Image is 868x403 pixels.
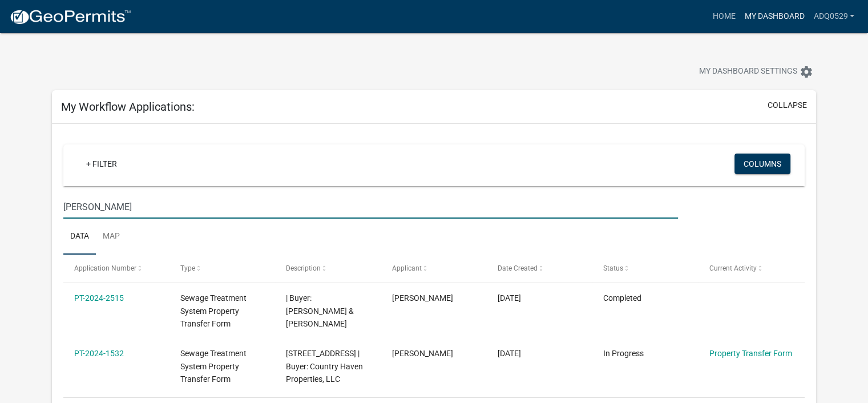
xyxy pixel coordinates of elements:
span: Description [286,264,321,272]
a: + Filter [77,154,126,174]
span: 11/19/2024 [498,293,521,303]
span: Angela Quam [392,293,453,303]
a: Map [96,219,127,255]
a: PT-2024-2515 [74,293,124,303]
span: Application Number [74,264,136,272]
h5: My Workflow Applications: [61,100,195,114]
span: Current Activity [709,264,757,272]
span: 31635 469TH ST | Buyer: Country Haven Properties, LLC [286,349,363,384]
a: Property Transfer Form [709,349,792,358]
button: Columns [734,154,790,174]
span: Completed [603,293,641,303]
a: My Dashboard [740,6,809,27]
button: My Dashboard Settingssettings [690,61,822,83]
span: Applicant [392,264,422,272]
span: Type [180,264,195,272]
datatable-header-cell: Applicant [381,255,486,282]
span: Status [603,264,623,272]
input: Search for applications [63,195,678,219]
datatable-header-cell: Status [592,255,698,282]
span: Sewage Treatment System Property Transfer Form [180,349,247,384]
a: adq0529 [809,6,859,27]
datatable-header-cell: Date Created [487,255,592,282]
button: collapse [768,99,807,111]
a: Data [63,219,96,255]
span: Sewage Treatment System Property Transfer Form [180,293,247,329]
i: settings [800,65,813,79]
span: My Dashboard Settings [699,65,797,79]
span: 08/20/2024 [498,349,521,358]
span: | Buyer: Donald & Pauline Noon [286,293,354,329]
span: Date Created [498,264,538,272]
datatable-header-cell: Current Activity [699,255,804,282]
datatable-header-cell: Type [169,255,274,282]
span: Angela Quam [392,349,453,358]
a: Home [708,6,740,27]
datatable-header-cell: Application Number [63,255,169,282]
datatable-header-cell: Description [275,255,381,282]
span: In Progress [603,349,644,358]
a: PT-2024-1532 [74,349,124,358]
